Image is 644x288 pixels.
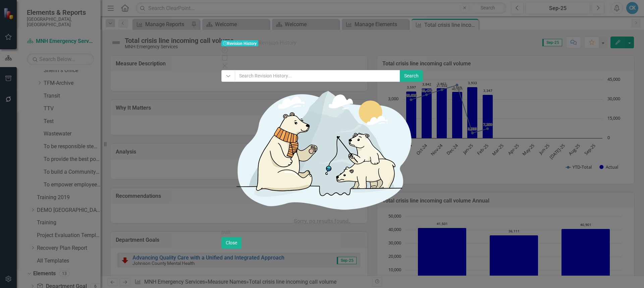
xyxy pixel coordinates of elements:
div: null [221,229,292,236]
span: Revision History [221,40,258,47]
input: Search Revision History... [235,70,400,82]
div: Sorry, no results found. [294,218,350,225]
span: Revision History [258,40,297,46]
img: No results found [221,82,423,216]
button: Search [400,70,423,82]
button: Close [221,237,241,249]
